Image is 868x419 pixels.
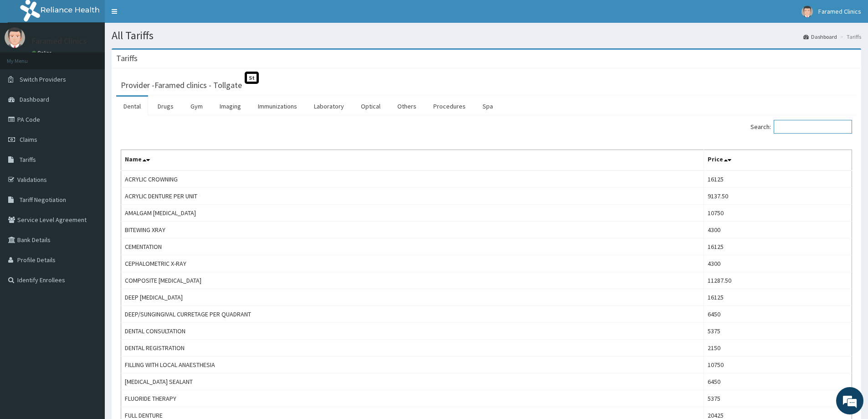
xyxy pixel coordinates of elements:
[212,97,248,116] a: Imaging
[20,135,37,144] span: Claims
[818,7,861,16] span: Faramed Clinics
[121,340,704,357] td: DENTAL REGISTRATION
[121,373,704,390] td: [MEDICAL_DATA] SEALANT
[121,272,704,289] td: COMPOSITE [MEDICAL_DATA]
[704,205,852,222] td: 10750
[121,222,704,238] td: BITEWING XRAY
[32,37,87,45] p: Faramed Clinics
[704,289,852,306] td: 16125
[32,50,54,56] a: Online
[121,171,704,188] td: ACRYLIC CROWNING
[116,54,138,62] h3: Tariffs
[426,97,473,116] a: Procedures
[20,196,66,204] span: Tariff Negotiation
[704,373,852,390] td: 6450
[121,188,704,205] td: ACRYLIC DENTURE PER UNIT
[704,340,852,357] td: 2150
[704,272,852,289] td: 11287.50
[5,27,25,48] img: User Image
[121,81,242,89] h3: Provider - Faramed clinics - Tollgate
[354,97,388,116] a: Optical
[390,97,424,116] a: Others
[704,255,852,272] td: 4300
[112,30,861,41] h1: All Tariffs
[774,120,852,134] input: Search:
[20,95,49,103] span: Dashboard
[121,255,704,272] td: CEPHALOMETRIC X-RAY
[121,238,704,255] td: CEMENTATION
[251,97,304,116] a: Immunizations
[20,155,36,164] span: Tariffs
[116,97,148,116] a: Dental
[121,306,704,323] td: DEEP/SUNGINGIVAL CURRETAGE PER QUADRANT
[704,150,852,171] th: Price
[121,323,704,340] td: DENTAL CONSULTATION
[801,6,813,17] img: User Image
[750,120,852,134] label: Search:
[307,97,351,116] a: Laboratory
[475,97,500,116] a: Spa
[121,390,704,407] td: FLUORIDE THERAPY
[121,150,704,171] th: Name
[121,289,704,306] td: DEEP [MEDICAL_DATA]
[245,72,259,84] span: St
[704,188,852,205] td: 9137.50
[803,33,837,41] a: Dashboard
[704,357,852,373] td: 10750
[121,205,704,222] td: AMALGAM [MEDICAL_DATA]
[704,238,852,255] td: 16125
[704,222,852,238] td: 4300
[838,33,861,41] li: Tariffs
[704,306,852,323] td: 6450
[704,390,852,407] td: 5375
[183,97,210,116] a: Gym
[121,357,704,373] td: FILLING WITH LOCAL ANAESTHESIA
[150,97,181,116] a: Drugs
[704,171,852,188] td: 16125
[704,323,852,340] td: 5375
[20,75,66,83] span: Switch Providers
